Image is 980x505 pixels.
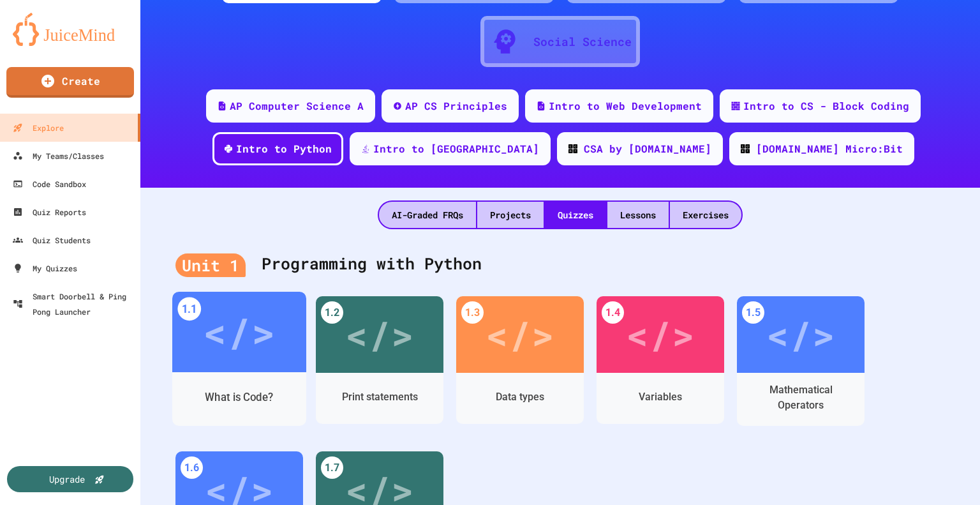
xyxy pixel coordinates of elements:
div: [DOMAIN_NAME] Micro:Bit [756,141,903,156]
div: Projects [477,202,544,228]
div: Variables [639,389,682,405]
div: Exercises [670,202,741,228]
div: Mathematical Operators [746,382,855,413]
div: Intro to Web Development [549,98,702,114]
div: 1.1 [177,298,201,321]
div: Social Science [533,33,632,50]
div: Upgrade [49,472,85,486]
div: Print statements [342,389,418,405]
div: AP CS Principles [405,98,507,114]
div: AP Computer Science A [230,98,364,114]
img: logo-orange.svg [13,13,128,46]
div: Intro to [GEOGRAPHIC_DATA] [373,141,539,156]
div: CSA by [DOMAIN_NAME] [584,141,711,156]
div: Lessons [607,202,669,228]
img: CODE_logo_RGB.png [568,144,577,153]
div: Explore [13,120,64,135]
div: Intro to CS - Block Coding [743,98,909,114]
div: AI-Graded FRQs [379,202,476,228]
div: </> [203,302,275,363]
div: </> [626,306,695,363]
div: 1.2 [321,301,343,324]
div: 1.7 [321,456,343,479]
div: 1.4 [602,301,624,324]
div: </> [345,306,414,363]
img: CODE_logo_RGB.png [741,144,750,153]
div: Quizzes [545,202,606,228]
div: 1.5 [742,301,764,324]
div: Intro to Python [236,141,332,156]
div: Quiz Reports [13,204,86,220]
div: 1.3 [461,301,484,324]
div: My Quizzes [13,260,77,276]
div: My Teams/Classes [13,148,104,163]
div: Programming with Python [175,239,945,290]
div: Code Sandbox [13,176,86,192]
a: Create [6,67,134,98]
div: Unit 1 [175,253,246,278]
div: </> [766,306,835,363]
div: </> [486,306,554,363]
div: Data types [496,389,544,405]
div: 1.6 [181,456,203,479]
div: Smart Doorbell & Ping Pong Launcher [13,289,135,319]
div: What is Code? [205,389,273,405]
div: Quiz Students [13,232,91,248]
